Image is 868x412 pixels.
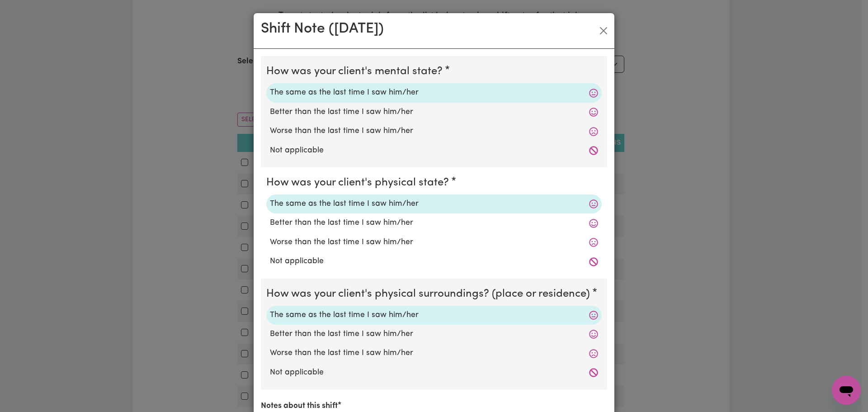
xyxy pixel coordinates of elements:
[270,347,598,359] label: Worse than the last time I saw him/her
[270,198,598,210] label: The same as the last time I saw him/her
[266,175,453,191] legend: How was your client's physical state?
[270,217,598,229] label: Better than the last time I saw him/her
[266,63,446,80] legend: How was your client's mental state?
[270,237,598,248] label: Worse than the last time I saw him/her
[270,256,598,267] label: Not applicable
[261,400,338,412] label: Notes about this shift
[270,328,598,340] label: Better than the last time I saw him/her
[270,106,598,118] label: Better than the last time I saw him/her
[832,376,861,405] iframe: Button to launch messaging window
[270,145,598,156] label: Not applicable
[596,24,611,38] button: Close
[270,309,598,321] label: The same as the last time I saw him/her
[266,286,594,302] legend: How was your client's physical surroundings? (place or residence)
[270,125,598,137] label: Worse than the last time I saw him/her
[261,20,384,38] h2: Shift Note ( [DATE] )
[270,87,598,99] label: The same as the last time I saw him/her
[270,367,598,379] label: Not applicable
